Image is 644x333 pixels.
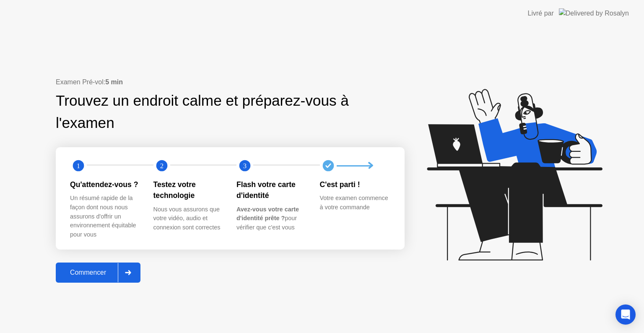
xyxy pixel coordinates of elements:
[559,8,629,18] img: Delivered by Rosalyn
[56,263,140,283] button: Commencer
[320,179,390,190] div: C'est parti !
[236,206,299,222] b: Avez-vous votre carte d'identité prête ?
[70,194,140,239] div: Un résumé rapide de la façon dont nous nous assurons d'offrir un environnement équitable pour vous
[56,90,351,134] div: Trouvez un endroit calme et préparez-vous à l'examen
[56,77,405,87] div: Examen Pré-vol:
[320,194,390,212] div: Votre examen commence à votre commande
[153,179,223,201] div: Testez votre technologie
[58,269,118,276] div: Commencer
[528,8,554,18] div: Livré par
[236,179,306,201] div: Flash votre carte d'identité
[153,205,223,232] div: Nous vous assurons que votre vidéo, audio et connexion sont correctes
[70,179,140,190] div: Qu'attendez-vous ?
[77,162,80,170] text: 1
[243,162,247,170] text: 3
[236,205,306,232] div: pour vérifier que c'est vous
[105,78,123,86] b: 5 min
[615,304,636,325] div: Open Intercom Messenger
[160,162,163,170] text: 2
